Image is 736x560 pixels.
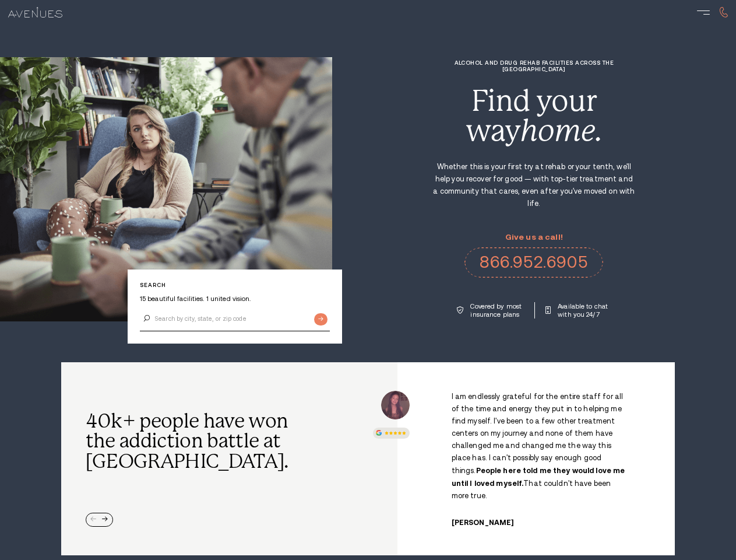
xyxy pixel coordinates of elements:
p: 15 beautiful facilities. 1 united vision. [140,295,330,303]
i: home. [520,114,602,148]
p: Covered by most insurance plans [470,302,523,318]
p: Give us a call! [464,233,603,242]
a: 866.952.6905 [464,247,603,278]
input: Submit [314,313,327,325]
a: Available to chat with you 24/7 [545,302,611,318]
p: I am endlessly grateful for the entire staff for all of the time and energy they put in to helpin... [452,391,630,502]
div: / [414,391,658,527]
a: Covered by most insurance plans [457,302,523,318]
p: Whether this is your first try at rehab or your tenth, we'll help you recover for good — with top... [432,161,636,210]
cite: [PERSON_NAME] [452,519,514,527]
h1: Alcohol and Drug Rehab Facilities across the [GEOGRAPHIC_DATA] [432,60,636,72]
div: Find your way [432,86,636,145]
div: Next slide [102,517,108,523]
h2: 40k+ people have won the addiction battle at [GEOGRAPHIC_DATA]. [86,411,296,473]
p: Available to chat with you 24/7 [558,302,611,318]
input: Search by city, state, or zip code [140,307,330,331]
strong: People here told me they would love me until I loved myself. [452,466,625,488]
p: Search [140,282,330,288]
